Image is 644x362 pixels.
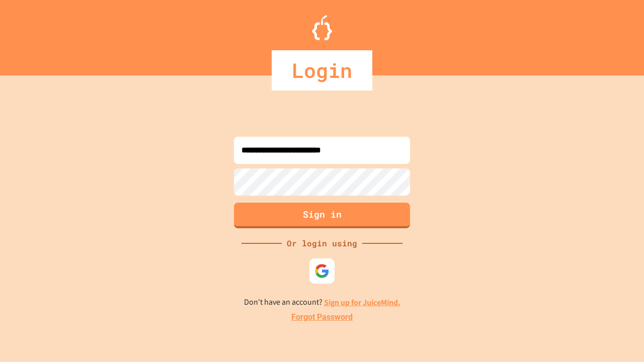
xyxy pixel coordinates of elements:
p: Don't have an account? [244,296,400,309]
div: Login [272,50,372,90]
img: Logo.svg [312,15,332,40]
div: Or login using [282,237,362,249]
a: Sign up for JuiceMind. [324,297,400,308]
img: google-icon.svg [314,263,330,279]
button: Sign in [234,203,410,228]
a: Forgot Password [291,311,353,323]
